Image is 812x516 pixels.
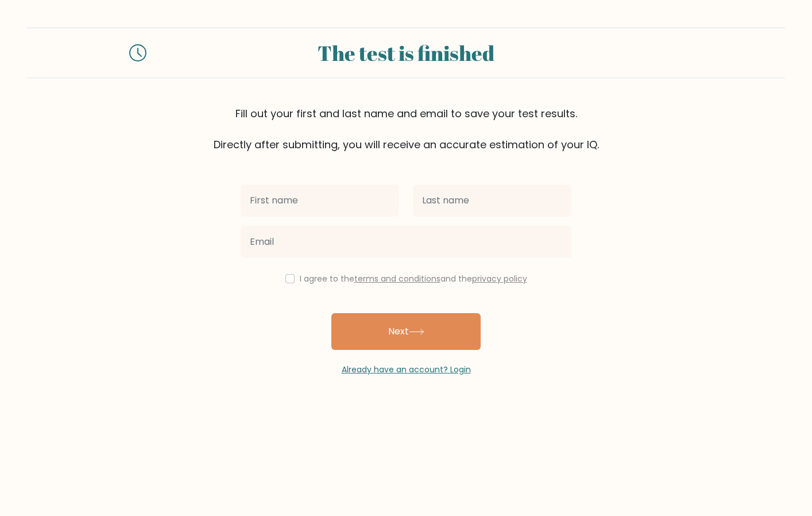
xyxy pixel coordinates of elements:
label: I agree to the and the [300,273,527,284]
input: Email [241,226,571,258]
div: Fill out your first and last name and email to save your test results. Directly after submitting,... [27,106,785,152]
div: The test is finished [160,37,652,68]
input: Last name [413,184,571,217]
input: First name [241,184,399,217]
button: Next [331,313,481,350]
a: Already have an account? Login [342,364,471,375]
a: terms and conditions [354,273,440,284]
a: privacy policy [472,273,527,284]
